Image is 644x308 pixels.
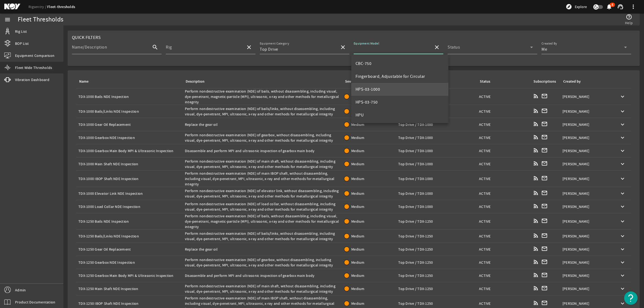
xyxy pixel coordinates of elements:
[351,162,365,166] span: Medium
[479,161,528,167] div: ACTIVE
[479,148,528,153] div: ACTIVE
[541,42,557,46] mat-label: Created By
[619,175,626,182] mat-icon: keyboard_arrow_down
[624,291,638,305] button: Open Resource Center
[351,286,365,291] span: Medium
[398,204,475,209] div: Top Drive / TDX-1000
[541,300,548,306] mat-icon: mail_outline
[626,14,632,20] mat-icon: help_outline
[351,122,365,127] span: Medium
[533,108,539,114] mat-icon: rss_feed
[479,135,528,140] div: ACTIVE
[533,134,539,140] mat-icon: rss_feed
[533,121,539,127] mat-icon: rss_feed
[479,176,528,181] div: ACTIVE
[47,4,75,9] a: Fleet-thresholds
[351,191,365,196] span: Medium
[541,175,548,181] mat-icon: mail_outline
[78,148,181,153] div: TDX-1000 Gearbox Main Body MPI & Ultrasonic Inspection
[185,106,340,117] div: Perform nondestructive examination (NDE) of bails/links, without disassembling, including visual,...
[15,299,55,305] span: Product Documentation
[479,286,528,291] div: ACTIVE
[566,3,572,10] mat-icon: explore
[479,273,528,278] div: ACTIVE
[617,3,624,10] mat-icon: support_agent
[356,112,364,118] span: HPU
[185,231,340,241] div: Perform nondestructive examination (NDE) of bails/links, without disassembling, including visual,...
[344,79,392,85] div: Severity
[398,260,475,265] div: Top Drive / TDX-1250
[619,233,626,239] mat-icon: keyboard_arrow_down
[575,4,587,9] span: Explore
[78,161,181,167] div: TDX-1000 Main Shaft NDE Inspection
[541,259,548,265] mat-icon: mail_outline
[185,122,340,127] div: Replace the gear oil
[15,77,49,82] span: Vibration Dashboard
[15,65,52,70] span: Fleet Wide Thresholds
[562,219,612,224] div: [PERSON_NAME]
[562,148,612,153] div: [PERSON_NAME]
[541,203,548,209] mat-icon: mail_outline
[479,219,528,224] div: ACTIVE
[541,190,548,196] mat-icon: mail_outline
[351,148,365,153] span: Medium
[72,45,107,50] mat-label: Name/Description
[15,53,54,58] span: Equipment Comparison
[398,233,475,239] div: Top Drive / TDX-1250
[562,301,612,306] div: [PERSON_NAME]
[533,190,539,196] mat-icon: rss_feed
[541,121,548,127] mat-icon: mail_outline
[533,232,539,239] mat-icon: rss_feed
[479,122,528,127] div: ACTIVE
[351,301,365,306] span: Medium
[480,79,490,85] div: Status
[606,4,612,10] button: 4
[398,148,475,153] div: Top Drive / TDX-1000
[78,135,181,140] div: TDX-1000 Gearbox NDE Inspection
[351,234,365,239] span: Medium
[479,301,528,306] div: ACTIVE
[345,79,358,85] div: Severity
[78,122,181,127] div: TDX-1000 Gear Oil Replacement
[4,76,11,83] mat-icon: vibration
[78,79,178,85] div: Name
[78,247,181,252] div: TDX-1250 Gear Oil Replacement
[533,175,539,181] mat-icon: rss_feed
[398,122,475,127] div: Top Drive / TDX-1000
[541,93,548,99] mat-icon: mail_outline
[619,108,626,115] mat-icon: keyboard_arrow_down
[541,285,548,291] mat-icon: mail_outline
[78,260,181,265] div: TDX-1250 Gearbox NDE Inspection
[356,87,380,92] span: HPS-03-1000
[619,161,626,167] mat-icon: keyboard_arrow_down
[533,79,556,85] div: Subscriptions
[619,190,626,197] mat-icon: keyboard_arrow_down
[606,3,612,10] mat-icon: notifications
[533,245,539,252] mat-icon: rss_feed
[541,160,548,167] mat-icon: mail_outline
[15,287,26,293] span: Admin
[351,273,365,278] span: Medium
[619,148,626,154] mat-icon: keyboard_arrow_down
[78,273,181,278] div: TDX-1250 Gearbox Main Body MPI & Ultrasonic Inspection
[185,159,340,169] div: Perform nondestructive examination (NDE) of main shaft, without disassembling, including visual, ...
[562,135,612,140] div: [PERSON_NAME]
[562,176,612,181] div: [PERSON_NAME]
[619,246,626,252] mat-icon: keyboard_arrow_down
[356,61,372,66] span: CBC-750
[356,100,378,105] span: HPS-03-750
[562,109,612,114] div: [PERSON_NAME]
[533,272,539,278] mat-icon: rss_feed
[398,301,475,306] div: Top Drive / TDX-1250
[149,44,162,50] mat-icon: search
[619,272,626,279] mat-icon: keyboard_arrow_down
[541,245,548,252] mat-icon: mail_outline
[351,260,365,265] span: Medium
[619,121,626,128] mat-icon: keyboard_arrow_down
[562,161,612,167] div: [PERSON_NAME]
[4,16,11,23] mat-icon: menu
[541,108,548,114] mat-icon: mail_outline
[185,171,340,187] div: Perform nondestructive examination (NDE) of main IBOP shaft, without disassembling, including vis...
[185,148,340,153] div: Disassemble and perform MPI and ultrasonic inspection of gearbox main body
[28,4,47,9] a: Rigsentry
